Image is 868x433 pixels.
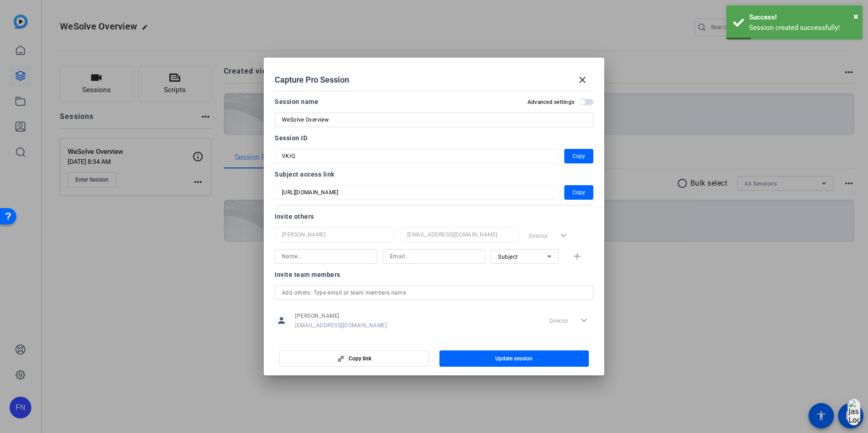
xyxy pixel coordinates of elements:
span: [EMAIL_ADDRESS][DOMAIN_NAME] [295,322,387,329]
input: Session OTP [282,151,552,162]
div: Subject access link [275,169,593,180]
div: Success! [749,12,856,23]
button: Update session [439,350,589,367]
input: Email... [390,251,478,262]
div: Invite others [275,211,593,222]
input: Name... [282,251,370,262]
span: Update session [495,355,533,362]
span: Copy [572,151,585,162]
span: Copy [572,187,585,198]
h2: Advanced settings [528,98,574,106]
input: Name... [282,229,387,240]
div: Session created successfully! [749,23,856,33]
mat-icon: close [577,74,588,85]
div: Invite team members [275,269,593,280]
input: Enter Session Name [282,114,586,125]
div: Session ID [275,133,593,143]
div: Session name [275,96,318,107]
button: Copy [564,185,593,200]
input: Add others: Type email or team members name [282,287,586,298]
button: Close [853,10,858,23]
input: Email... [407,229,513,240]
span: Copy link [349,355,371,362]
div: Capture Pro Session [275,69,593,91]
button: Copy [564,149,593,163]
mat-icon: person [275,314,288,327]
button: Copy link [279,350,429,367]
input: Session OTP [282,187,552,198]
span: Subject [498,254,518,260]
span: × [853,11,858,22]
span: [PERSON_NAME] [295,312,387,320]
